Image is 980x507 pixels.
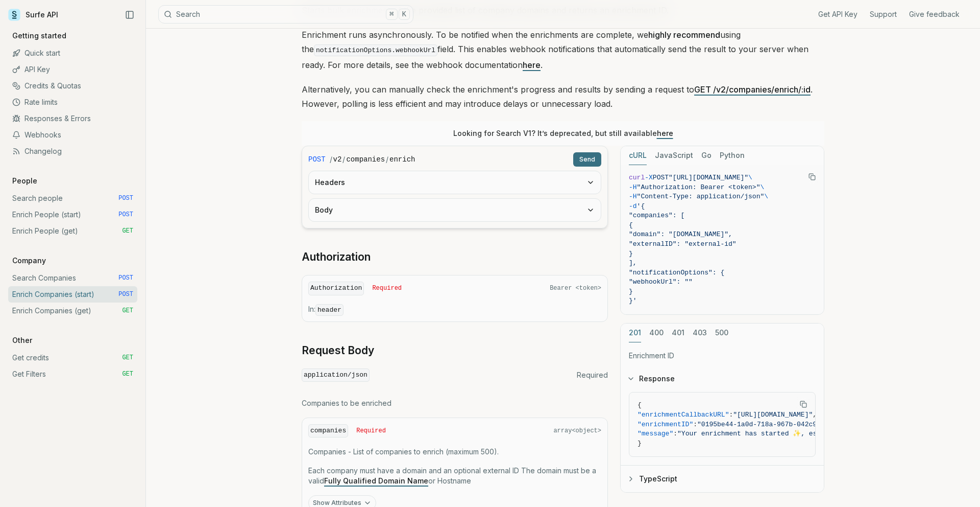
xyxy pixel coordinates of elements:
[693,324,707,342] button: 403
[629,212,684,219] span: "companies": [
[764,193,768,200] span: \
[342,154,345,165] span: /
[302,398,608,408] p: Companies to be enriched
[629,288,633,295] span: }
[637,202,645,210] span: '{
[697,421,848,428] span: "0195be44-1a0d-718a-967b-042c9d17ffd7"
[637,183,761,191] span: "Authorization: Bearer <token>"
[118,290,133,298] span: POST
[657,129,673,137] a: here
[8,110,137,127] a: Responses & Errors
[909,9,960,19] a: Give feedback
[8,127,137,143] a: Webhooks
[8,223,137,239] a: Enrich People (get) GET
[8,78,137,94] a: Credits & Quotas
[621,365,824,392] button: Response
[315,304,344,316] code: header
[8,7,58,22] a: Surfe API
[324,476,428,485] a: Fully Qualified Domain Name
[308,466,601,486] p: Each company must have a domain and an optional external ID The domain must be a valid or Hostname
[346,154,385,165] code: companies
[638,421,693,428] span: "enrichmentID"
[8,45,137,61] a: Quick start
[818,9,857,19] a: Get API Key
[694,84,811,95] a: GET /v2/companies/enrich/:id
[523,60,541,70] a: here
[122,7,137,22] button: Collapse Sidebar
[122,307,133,315] span: GET
[629,146,647,165] button: cURL
[629,231,732,238] span: "domain": "[DOMAIN_NAME]",
[8,31,70,41] p: Getting started
[8,206,137,223] a: Enrich People (start) POST
[672,324,684,342] button: 401
[638,440,642,447] span: }
[372,284,402,292] span: Required
[330,154,332,165] span: /
[645,174,653,181] span: -X
[356,427,386,435] span: Required
[8,303,137,319] a: Enrich Companies (get) GET
[629,183,637,191] span: -H
[158,5,413,24] button: Search⌘K
[669,174,748,181] span: "[URL][DOMAIN_NAME]"
[389,154,415,165] code: enrich
[122,354,133,362] span: GET
[8,366,137,382] a: Get Filters GET
[122,370,133,378] span: GET
[118,274,133,282] span: POST
[302,28,824,72] p: Enrichment runs asynchronously. To be notified when the enrichments are complete, we using the fi...
[796,397,811,412] button: Copy Text
[804,169,820,185] button: Copy Text
[629,221,633,229] span: {
[302,343,374,358] a: Request Body
[693,421,697,428] span: :
[748,174,752,181] span: \
[8,176,41,186] p: People
[655,146,693,165] button: JavaScript
[386,154,388,165] span: /
[870,9,897,19] a: Support
[629,278,693,286] span: "webhookUrl": ""
[8,256,50,266] p: Company
[573,152,601,167] button: Send
[309,199,601,221] button: Body
[314,44,437,56] code: notificationOptions.webhookUrl
[760,183,764,191] span: \
[629,202,637,210] span: -d
[648,30,720,40] strong: highly recommend
[813,411,817,419] span: ,
[729,411,733,419] span: :
[629,297,637,305] span: }'
[629,351,816,361] p: Enrichment ID
[629,250,633,258] span: }
[629,269,724,276] span: "notificationOptions": {
[8,190,137,206] a: Search people POST
[453,128,673,139] p: Looking for Search V1? It’s deprecated, but still available
[8,335,36,345] p: Other
[629,259,637,267] span: ],
[720,146,745,165] button: Python
[308,154,326,165] span: POST
[621,466,824,492] button: TypeScript
[302,82,824,111] p: Alternatively, you can manually check the enrichment's progress and results by sending a request ...
[302,250,371,264] a: Authorization
[8,61,137,78] a: API Key
[8,143,137,159] a: Changelog
[8,286,137,303] a: Enrich Companies (start) POST
[637,193,765,200] span: "Content-Type: application/json"
[629,324,641,342] button: 201
[308,304,601,315] p: In:
[308,282,364,295] code: Authorization
[677,430,916,437] span: "Your enrichment has started ✨, estimated time: 2 seconds."
[8,94,137,110] a: Rate limits
[577,370,608,380] span: Required
[701,146,712,165] button: Go
[8,350,137,366] a: Get credits GET
[621,392,824,465] div: Response
[550,284,601,292] span: Bearer <token>
[302,368,370,382] code: application/json
[638,430,673,437] span: "message"
[629,193,637,200] span: -H
[122,227,133,235] span: GET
